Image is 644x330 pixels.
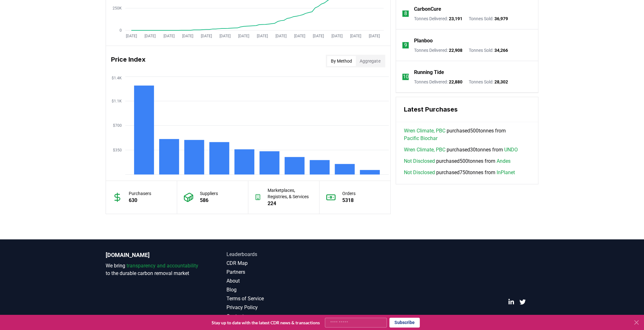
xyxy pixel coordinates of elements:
[414,69,444,76] a: Running Tide
[468,15,508,22] p: Tonnes Sold :
[404,127,530,142] span: purchased 500 tonnes from
[404,146,517,154] span: purchased 30 tonnes from
[200,190,218,197] p: Suppliers
[449,48,462,53] span: 22,908
[126,34,137,38] tspan: [DATE]
[111,55,146,67] h3: Price Index
[113,6,122,10] tspan: 250K
[226,260,322,267] a: CDR Map
[226,295,322,302] a: Terms of Service
[404,105,530,114] h3: Latest Purchases
[294,34,305,38] tspan: [DATE]
[226,277,322,285] a: About
[106,262,201,277] p: We bring to the durable carbon removal market
[508,299,514,305] a: LinkedIn
[226,313,322,320] a: Contact
[356,56,384,66] button: Aggregate
[449,16,462,21] span: 23,191
[200,197,218,204] p: 586
[113,123,122,128] tspan: $700
[226,251,322,258] a: Leaderboards
[496,157,510,165] a: Andes
[414,47,462,53] p: Tonnes Delivered :
[403,73,408,81] p: 10
[113,148,122,152] tspan: $350
[404,127,445,135] a: Wren Climate, PBC
[404,41,407,49] p: 9
[238,34,249,38] tspan: [DATE]
[220,34,231,38] tspan: [DATE]
[129,190,151,197] p: Purchasers
[201,34,212,38] tspan: [DATE]
[226,304,322,311] a: Privacy Policy
[267,200,313,207] p: 224
[519,299,526,305] a: Twitter
[404,169,515,176] span: purchased 750 tonnes from
[164,34,175,38] tspan: [DATE]
[414,5,441,13] a: CarbonCure
[226,268,322,276] a: Partners
[414,15,462,22] p: Tonnes Delivered :
[145,34,156,38] tspan: [DATE]
[331,34,343,38] tspan: [DATE]
[313,34,324,38] tspan: [DATE]
[404,135,437,142] a: Pacific Biochar
[468,47,508,53] p: Tonnes Sold :
[414,79,462,85] p: Tonnes Delivered :
[350,34,361,38] tspan: [DATE]
[112,99,122,103] tspan: $1.1K
[504,146,517,154] a: UNDO
[404,157,510,165] span: purchased 500 tonnes from
[257,34,268,38] tspan: [DATE]
[404,10,407,17] p: 8
[182,34,193,38] tspan: [DATE]
[267,187,313,200] p: Marketplaces, Registries, & Services
[404,169,435,176] a: Not Disclosed
[494,79,508,84] span: 28,302
[414,37,432,45] a: Planboo
[127,263,198,269] span: transparency and accountability
[120,28,122,33] tspan: 0
[106,251,201,260] p: [DOMAIN_NAME]
[496,169,515,176] a: InPlanet
[342,197,356,204] p: 5318
[276,34,287,38] tspan: [DATE]
[369,34,380,38] tspan: [DATE]
[226,286,322,294] a: Blog
[449,79,462,84] span: 22,880
[112,76,122,80] tspan: $1.4K
[468,79,508,85] p: Tonnes Sold :
[129,197,151,204] p: 630
[494,48,508,53] span: 34,266
[404,157,435,165] a: Not Disclosed
[342,190,356,197] p: Orders
[327,56,356,66] button: By Method
[494,16,508,21] span: 36,979
[404,146,445,154] a: Wren Climate, PBC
